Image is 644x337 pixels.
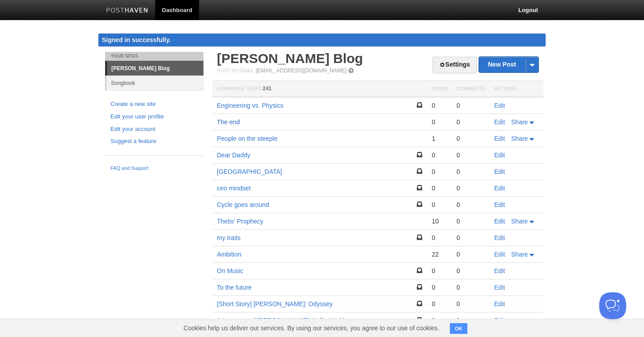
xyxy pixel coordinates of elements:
[511,118,528,126] span: Share
[110,112,198,122] a: Edit your user profile
[217,201,269,208] a: Cycle goes around
[457,267,485,275] div: 0
[217,168,282,175] a: [GEOGRAPHIC_DATA]
[457,101,485,110] div: 0
[432,250,447,258] div: 22
[457,184,485,192] div: 0
[494,317,505,324] a: Edit
[457,316,485,324] div: 0
[217,68,254,73] span: Post by Email
[110,164,198,173] a: FAQ and Support
[432,101,447,110] div: 0
[432,217,447,225] div: 10
[457,201,485,209] div: 0
[217,218,263,225] a: Thetis' Prophecy
[432,135,447,143] div: 1
[599,292,626,319] iframe: Help Scout Beacon - Open
[263,85,271,92] span: 241
[457,168,485,176] div: 0
[432,184,447,192] div: 0
[457,300,485,308] div: 0
[457,151,485,159] div: 0
[106,76,203,90] a: Songbook
[494,185,505,192] a: Edit
[98,34,546,46] div: Signed in successfully.
[494,152,505,159] a: Edit
[217,284,252,291] a: To the future
[432,118,447,126] div: 0
[457,234,485,242] div: 0
[212,81,427,97] th: Homepage Views
[511,218,528,225] span: Share
[432,234,447,242] div: 0
[494,135,505,142] a: Edit
[432,283,447,291] div: 0
[457,217,485,225] div: 0
[494,300,505,308] a: Edit
[174,319,448,337] span: Cookies help us deliver our services. By using our services, you agree to our use of cookies.
[494,284,505,291] a: Edit
[217,185,250,192] a: ceo mindset
[457,118,485,126] div: 0
[217,317,344,324] a: Adventures of [PERSON_NAME]: Hello World
[217,135,277,142] a: People on the steeple
[432,300,447,308] div: 0
[494,267,505,274] a: Edit
[457,250,485,258] div: 0
[494,118,505,126] a: Edit
[450,323,467,334] button: OK
[217,152,250,159] a: Dear Daddy
[432,267,447,275] div: 0
[110,137,198,146] a: Suggest a feature
[256,67,347,74] a: [EMAIL_ADDRESS][DOMAIN_NAME]
[217,118,240,126] a: The end
[494,102,505,109] a: Edit
[217,251,241,258] a: Ambition
[494,218,505,225] a: Edit
[217,102,284,109] a: Engineering vs. Physics
[490,81,543,97] th: Actions
[107,61,203,76] a: [PERSON_NAME] Blog
[452,81,490,97] th: Comments
[457,135,485,143] div: 0
[432,57,477,73] a: Settings
[494,168,505,175] a: Edit
[479,57,538,72] a: New Post
[110,100,198,109] a: Create a new site
[457,283,485,291] div: 0
[494,251,505,258] a: Edit
[105,52,203,61] li: Your Sites
[511,251,528,258] span: Share
[217,51,363,66] a: [PERSON_NAME] Blog
[432,151,447,159] div: 0
[494,201,505,208] a: Edit
[106,8,148,14] img: Posthaven-bar
[511,135,528,142] span: Share
[432,316,447,324] div: 0
[217,267,243,274] a: On Music
[432,168,447,176] div: 0
[110,125,198,134] a: Edit your account
[217,234,241,241] a: my traits
[427,81,452,97] th: Views
[217,300,333,308] a: [Short Story] [PERSON_NAME]: Odyssey
[494,234,505,241] a: Edit
[432,201,447,209] div: 0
